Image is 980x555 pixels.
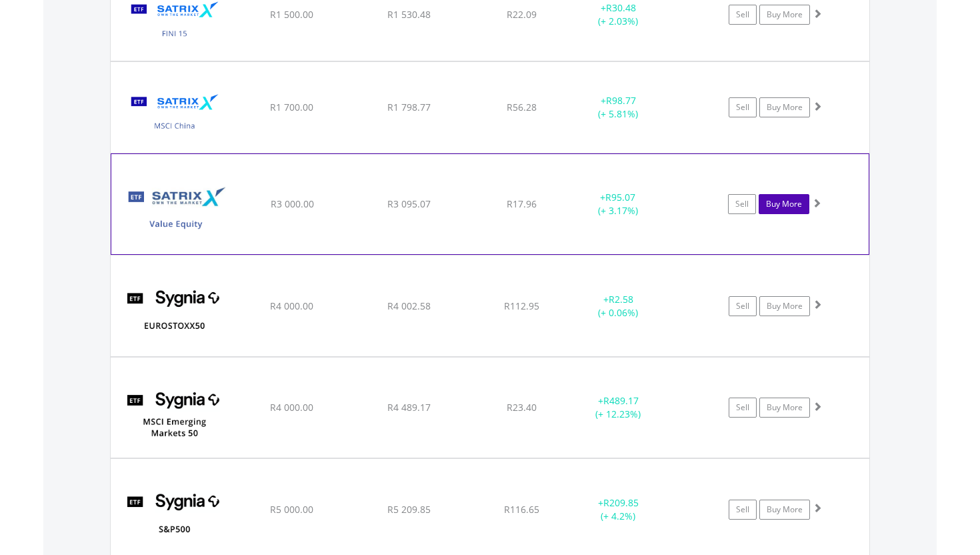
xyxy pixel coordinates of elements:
[270,101,313,113] span: R1 700.00
[117,272,232,352] img: TFSA.SYGEU.png
[507,197,537,210] span: R17.96
[609,293,633,306] span: R2.58
[759,500,810,520] a: Buy More
[606,94,636,107] span: R98.77
[117,79,232,150] img: TFSA.STXCHN.png
[729,296,757,316] a: Sell
[270,401,313,414] span: R4 000.00
[270,8,313,21] span: R1 500.00
[118,171,233,251] img: TFSA.STXVEQ.png
[568,394,669,421] div: + (+ 12.23%)
[387,101,431,113] span: R1 798.77
[387,300,431,312] span: R4 002.58
[507,401,537,414] span: R23.40
[759,5,810,25] a: Buy More
[568,94,669,121] div: + (+ 5.81%)
[759,194,809,214] a: Buy More
[387,197,431,210] span: R3 095.07
[507,101,537,113] span: R56.28
[603,394,639,407] span: R489.17
[117,374,232,454] img: TFSA.SYGEMF.png
[568,496,669,523] div: + (+ 4.2%)
[728,194,756,214] a: Sell
[606,1,636,14] span: R30.48
[759,398,810,418] a: Buy More
[603,496,639,509] span: R209.85
[729,398,757,418] a: Sell
[568,293,669,320] div: + (+ 0.06%)
[504,503,539,516] span: R116.65
[759,97,810,117] a: Buy More
[387,503,431,516] span: R5 209.85
[270,503,313,516] span: R5 000.00
[568,191,668,217] div: + (+ 3.17%)
[270,300,313,312] span: R4 000.00
[271,197,314,210] span: R3 000.00
[729,97,757,117] a: Sell
[729,500,757,520] a: Sell
[605,191,635,203] span: R95.07
[507,8,537,21] span: R22.09
[568,1,669,28] div: + (+ 2.03%)
[729,5,757,25] a: Sell
[759,296,810,316] a: Buy More
[387,401,431,414] span: R4 489.17
[387,8,431,21] span: R1 530.48
[504,300,539,312] span: R112.95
